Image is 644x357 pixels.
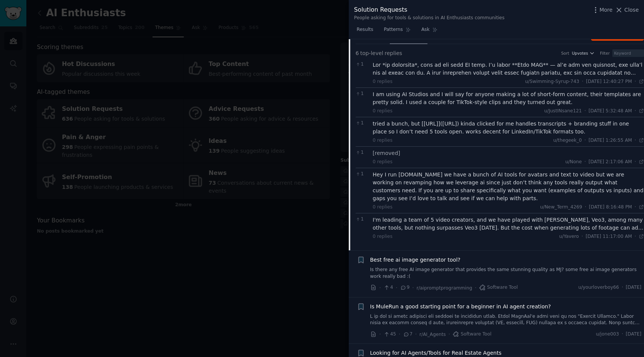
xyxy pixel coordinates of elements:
span: · [399,330,400,338]
span: 1 [356,149,369,156]
button: Close [615,6,639,14]
span: · [584,137,586,144]
span: · [396,284,397,292]
span: 45 [383,331,396,338]
span: · [635,137,636,144]
span: Upvotes [572,51,588,56]
span: top-level [360,49,383,57]
a: L ip dol si ametc adipisci eli seddoei te incididun utlab. Etdol MagnAal'e admi veni qu nos "Exer... [370,313,642,326]
span: Ask [421,26,430,33]
span: 1 [356,90,369,97]
span: · [582,78,583,85]
span: · [379,284,381,292]
button: Upvotes [572,51,595,56]
a: Best free ai image generator tool? [370,256,461,264]
a: Is MuleRun a good starting point for a beginner in AI agent creation? [370,303,551,311]
span: 1 [356,216,369,223]
span: u/Yavero [559,234,579,239]
span: [DATE] [626,284,641,291]
span: u/thegeek_0 [553,138,582,143]
span: u/jone003 [596,331,619,338]
span: Software Tool [453,331,491,338]
div: Sort [561,51,569,56]
span: · [585,204,586,211]
span: · [622,284,623,291]
span: · [635,78,636,85]
span: [DATE] [626,331,641,338]
span: · [475,284,476,292]
button: More [592,6,613,14]
span: · [635,108,636,115]
span: u/New_Term_4269 [540,204,582,210]
span: · [635,159,636,165]
span: 6 [356,49,359,57]
span: r/aipromptprogramming [417,285,472,291]
span: · [581,233,583,240]
span: · [622,331,623,338]
span: [DATE] 2:17:06 AM [589,159,632,165]
span: 1 [356,120,369,127]
span: Results [357,26,373,33]
span: 1 [356,61,369,68]
span: Close [624,6,639,14]
span: · [379,330,381,338]
span: replies [385,49,402,57]
a: Looking for AI Agents/Tools for Real Estate Agents [370,349,502,357]
span: [DATE] 12:40:27 PM [586,78,632,85]
span: 7 [403,331,412,338]
div: People asking for tools & solutions in AI Enthusiasts communities [354,15,505,21]
span: 9 [400,284,409,291]
input: Keyword [612,49,644,57]
span: · [584,108,586,115]
span: [DATE] 8:16:48 PM [589,204,632,211]
span: · [415,330,417,338]
span: [DATE] 1:26:55 AM [589,137,632,144]
span: · [635,233,636,240]
div: Solution Requests [354,5,505,15]
div: Filter [600,51,610,56]
span: u/yourloverboy66 [578,284,619,291]
a: Results [354,24,376,39]
a: Ask [419,24,440,39]
a: Patterns [381,24,413,39]
span: Patterns [384,26,403,33]
span: Software Tool [479,284,518,291]
span: [DATE] 5:32:48 AM [589,108,632,115]
span: · [635,204,636,211]
span: 4 [383,284,393,291]
span: · [449,330,450,338]
span: u/JustINsane121 [544,108,582,113]
a: Is there any free AI image generator that provides the same stunning quality as MJ? some free ai ... [370,267,642,280]
span: · [584,159,586,165]
span: u/Swimming-Syrup-743 [525,79,579,84]
span: More [600,6,613,14]
span: · [412,284,414,292]
span: 1 [356,171,369,178]
span: r/AI_Agents [420,332,446,337]
span: u/None [565,159,582,164]
span: [DATE] 11:17:00 AM [586,233,632,240]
